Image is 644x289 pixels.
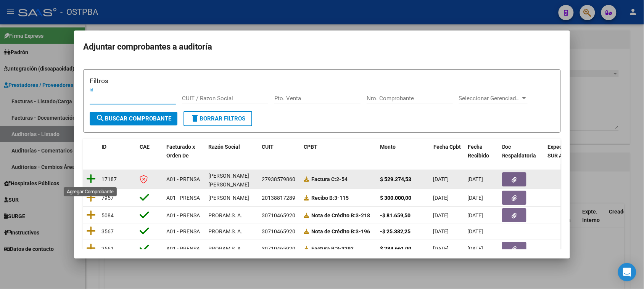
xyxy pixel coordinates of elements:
[262,212,295,218] span: 30710465920
[311,246,336,252] span: Factura B:
[96,115,171,122] span: Buscar Comprobante
[380,212,411,218] strong: -$ 81.659,50
[208,211,242,220] div: PRORAM S. A.
[311,176,348,182] strong: 2-54
[433,195,449,201] span: [DATE]
[380,195,411,201] strong: $ 300.000,00
[166,212,200,218] span: A01 - PRENSA
[311,212,370,218] strong: 3-218
[101,144,106,150] span: ID
[433,246,449,252] span: [DATE]
[163,139,205,164] datatable-header-cell: Facturado x Orden De
[468,212,483,218] span: [DATE]
[140,144,150,150] span: CAE
[184,111,252,126] button: Borrar Filtros
[101,176,117,182] span: 17187
[468,144,489,159] span: Fecha Recibido
[101,212,114,218] span: 5084
[468,176,483,182] span: [DATE]
[208,194,249,202] div: [PERSON_NAME]
[301,139,377,164] datatable-header-cell: CPBT
[433,212,449,218] span: [DATE]
[304,144,317,150] span: CPBT
[468,195,483,201] span: [DATE]
[433,228,449,234] span: [DATE]
[380,228,411,234] strong: -$ 25.382,25
[502,144,536,159] span: Doc Respaldatoria
[311,212,356,218] span: Nota de Crédito B:
[208,144,240,150] span: Razón Social
[190,115,245,122] span: Borrar Filtros
[499,139,545,164] datatable-header-cell: Doc Respaldatoria
[190,114,200,123] mat-icon: delete
[380,246,411,252] strong: $ 284.661,00
[98,139,137,164] datatable-header-cell: ID
[205,139,259,164] datatable-header-cell: Razón Social
[208,244,242,253] div: PRORAM S. A.
[468,228,483,234] span: [DATE]
[262,195,295,201] span: 20138817289
[433,144,461,150] span: Fecha Cpbt
[101,246,114,252] span: 2561
[166,144,195,159] span: Facturado x Orden De
[96,114,105,123] mat-icon: search
[433,176,449,182] span: [DATE]
[259,139,301,164] datatable-header-cell: CUIT
[380,144,396,150] span: Monto
[311,176,336,182] span: Factura C:
[311,195,349,201] strong: 3-115
[137,139,163,164] datatable-header-cell: CAE
[468,246,483,252] span: [DATE]
[548,144,582,159] span: Expediente SUR Asociado
[262,246,295,252] span: 30710465920
[545,139,587,164] datatable-header-cell: Expediente SUR Asociado
[380,176,411,182] strong: $ 529.274,53
[166,246,200,252] span: A01 - PRENSA
[83,40,561,54] h2: Adjuntar comprobantes a auditoría
[262,144,274,150] span: CUIT
[465,139,499,164] datatable-header-cell: Fecha Recibido
[377,139,430,164] datatable-header-cell: Monto
[262,228,295,234] span: 30710465920
[166,228,200,234] span: A01 - PRENSA
[166,195,200,201] span: A01 - PRENSA
[101,195,114,201] span: 7957
[618,263,636,281] div: Open Intercom Messenger
[90,76,554,86] h3: Filtros
[459,95,521,102] span: Seleccionar Gerenciador
[311,228,370,234] strong: 3-196
[262,176,295,182] span: 27938579860
[311,228,356,234] span: Nota de Crédito B:
[90,112,177,125] button: Buscar Comprobante
[311,246,354,252] strong: 3-3292
[101,228,114,234] span: 3567
[208,227,242,236] div: PRORAM S. A.
[166,176,200,182] span: A01 - PRENSA
[430,139,465,164] datatable-header-cell: Fecha Cpbt
[208,172,256,189] div: [PERSON_NAME] [PERSON_NAME]
[311,195,334,201] span: Recibo B:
